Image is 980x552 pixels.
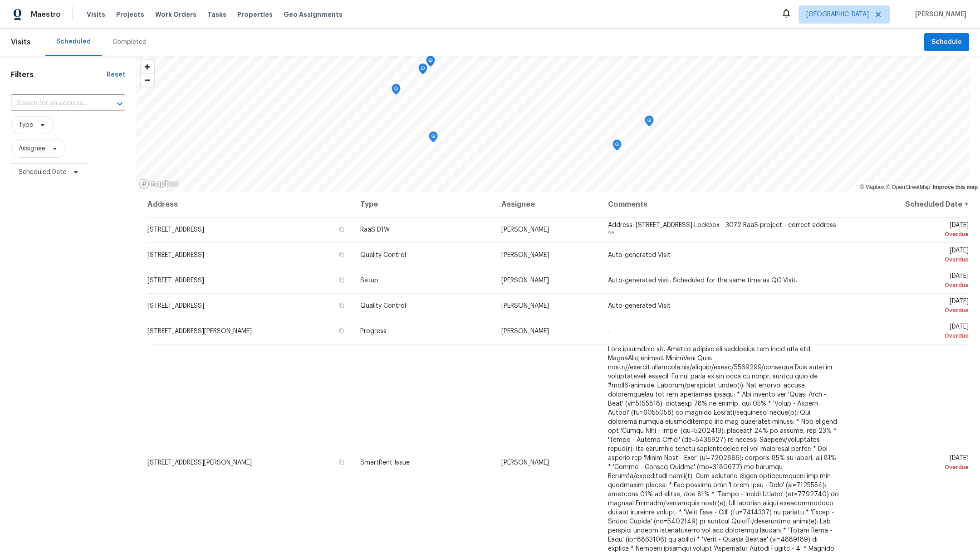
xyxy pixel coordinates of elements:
[501,460,549,466] span: [PERSON_NAME]
[113,97,126,110] button: Open
[11,32,31,52] span: Visits
[426,56,435,70] div: Map marker
[284,10,343,19] span: Geo Assignments
[113,38,147,47] div: Completed
[147,227,204,233] span: [STREET_ADDRESS]
[608,277,797,284] span: Auto-generated visit. Scheduled for the same time as QC Visit.
[806,10,869,19] span: [GEOGRAPHIC_DATA]
[19,121,33,130] span: Type
[141,73,154,87] button: Zoom out
[494,192,601,217] th: Assignee
[56,37,91,46] div: Scheduled
[645,116,654,130] div: Map marker
[147,192,353,217] th: Address
[19,144,45,153] span: Assignee
[854,281,969,290] div: Overdue
[418,63,427,77] div: Map marker
[360,252,406,258] span: Quality Control
[107,70,125,79] div: Reset
[155,10,196,19] span: Work Orders
[501,227,549,233] span: [PERSON_NAME]
[31,10,61,19] span: Maestro
[854,230,969,239] div: Overdue
[11,70,107,79] h1: Filters
[933,184,978,190] a: Improve this map
[141,60,154,73] button: Zoom in
[360,460,410,466] span: SmartRent Issue
[360,277,378,284] span: Setup
[854,324,969,340] span: [DATE]
[338,225,346,233] button: Copy Address
[429,131,438,145] div: Map marker
[338,276,346,284] button: Copy Address
[353,192,495,217] th: Type
[139,179,179,189] a: Mapbox homepage
[147,277,204,284] span: [STREET_ADDRESS]
[392,84,401,98] div: Map marker
[847,192,969,217] th: Scheduled Date ↑
[147,328,252,334] span: [STREET_ADDRESS][PERSON_NAME]
[147,303,204,309] span: [STREET_ADDRESS]
[338,301,346,310] button: Copy Address
[608,222,836,237] span: Address: [STREET_ADDRESS] Lockbox - 3072 RaaS project - correct address ^^
[854,455,969,472] span: [DATE]
[147,460,252,466] span: [STREET_ADDRESS][PERSON_NAME]
[501,277,549,284] span: [PERSON_NAME]
[854,298,969,315] span: [DATE]
[338,251,346,259] button: Copy Address
[911,10,966,19] span: [PERSON_NAME]
[19,168,66,177] span: Scheduled Date
[854,331,969,340] div: Overdue
[501,252,549,258] span: [PERSON_NAME]
[601,192,848,217] th: Comments
[116,10,144,19] span: Projects
[612,140,622,154] div: Map marker
[886,184,930,190] a: OpenStreetMap
[147,252,204,258] span: [STREET_ADDRESS]
[136,56,970,192] canvas: Map
[854,306,969,315] div: Overdue
[854,273,969,290] span: [DATE]
[924,33,969,52] button: Schedule
[854,247,969,264] span: [DATE]
[854,222,969,239] span: [DATE]
[608,252,671,258] span: Auto-generated Visit
[501,303,549,309] span: [PERSON_NAME]
[360,303,406,309] span: Quality Control
[608,303,671,309] span: Auto-generated Visit
[11,97,100,111] input: Search for an address...
[141,74,154,87] span: Zoom out
[338,458,346,466] button: Copy Address
[931,37,962,48] span: Schedule
[360,227,390,233] span: RaaS D1W
[860,184,885,190] a: Mapbox
[854,255,969,264] div: Overdue
[237,10,273,19] span: Properties
[338,327,346,335] button: Copy Address
[207,11,226,18] span: Tasks
[854,463,969,472] div: Overdue
[87,10,105,19] span: Visits
[501,328,549,334] span: [PERSON_NAME]
[360,328,387,334] span: Progress
[608,328,610,334] span: -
